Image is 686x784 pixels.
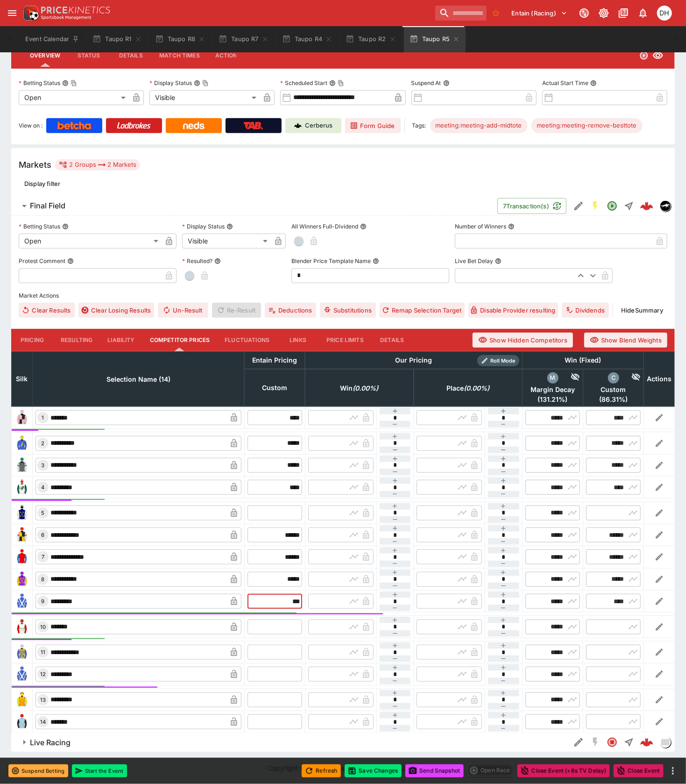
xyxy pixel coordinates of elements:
[244,369,305,406] th: Custom
[640,736,653,749] img: logo-cerberus--red.svg
[158,303,208,318] span: Un-Result
[330,383,389,394] span: Win(0.00%)
[142,329,218,351] button: Competitor Prices
[8,764,68,777] button: Suspend Betting
[302,764,341,777] button: Refresh
[149,90,260,105] div: Visible
[39,649,47,656] span: 11
[586,385,641,394] span: Custom
[391,355,436,366] div: Our Pricing
[542,79,588,87] p: Actual Start Time
[19,303,75,318] button: Clear Results
[652,50,664,61] svg: Visible
[508,223,515,230] button: Number of Winners
[570,734,587,751] button: Edit Detail
[11,197,497,215] button: Final Field
[78,303,154,318] button: Clear Losing Results
[338,80,344,86] button: Copy To Clipboard
[244,122,263,129] img: TabNZ
[19,118,42,133] label: View on :
[12,351,33,406] th: Silk
[640,200,653,213] div: c721b99d-e86a-4905-9ca9-8c85f9462a05
[21,4,39,22] img: PriceKinetics Logo
[488,6,503,21] button: No Bookmarks
[587,198,604,214] button: SGM Enabled
[411,79,441,87] p: Suspend At
[212,303,261,318] span: Re-Result
[11,733,570,752] button: Live Racing
[40,576,47,583] span: 8
[14,480,29,495] img: runner 4
[59,159,136,171] div: 2 Groups 2 Markets
[62,223,69,230] button: Betting Status
[604,198,621,214] button: Open
[635,5,651,21] button: Notifications
[291,257,371,265] p: Blender Price Template Name
[149,26,211,52] button: Taupo R8
[373,258,379,264] button: Blender Price Template Name
[14,410,29,425] img: runner 1
[214,258,221,264] button: Resulted?
[468,303,559,318] button: Disable Provider resulting
[20,26,85,52] button: Event Calendar
[455,222,506,230] p: Number of Winners
[38,719,48,725] span: 14
[587,734,604,751] button: SGM Disabled
[117,122,151,129] img: Ladbrokes
[525,395,580,404] span: ( 131.21 %)
[576,5,593,21] button: Connected to PK
[487,357,519,365] span: Roll Mode
[595,5,612,21] button: Toggle light/dark mode
[62,80,69,86] button: Betting StatusCopy To Clipboard
[294,122,302,129] img: Cerberus
[614,764,664,777] button: Close Event
[360,223,367,230] button: All Winners Full-Dividend
[41,7,110,14] img: PriceKinetics
[38,697,48,703] span: 13
[217,329,277,351] button: Fluctuations
[182,222,225,230] p: Display Status
[639,51,649,60] svg: Open
[621,734,637,751] button: Straight
[607,737,618,748] svg: Closed
[183,122,204,129] img: Neds
[584,333,667,348] button: Show Blend Weights
[4,5,21,21] button: open drawer
[40,532,47,538] span: 6
[640,200,653,213] img: logo-cerberus--red.svg
[41,15,92,20] img: Sportsbook Management
[353,383,379,394] em: ( 0.00 %)
[590,80,597,86] button: Actual Start Time
[319,329,371,351] button: Price Limits
[455,257,493,265] p: Live Bet Delay
[644,351,675,406] th: Actions
[19,234,162,249] div: Open
[14,527,29,542] img: runner 6
[96,374,181,385] span: Selection Name (14)
[40,598,47,605] span: 9
[660,737,671,748] img: liveracing
[621,198,637,214] button: Straight
[19,176,66,191] button: Display filter
[473,333,573,348] button: Show Hidden Competitors
[87,26,147,52] button: Taupo R1
[68,44,110,67] button: Status
[531,121,643,130] span: meeting:meeting-remove-besttote
[182,257,212,265] p: Resulted?
[14,594,29,609] img: runner 9
[207,44,249,67] button: Actions
[14,620,29,634] img: runner 10
[57,122,91,129] img: Betcha
[660,737,671,748] div: liveracing
[276,26,338,52] button: Taupo R4
[213,26,274,52] button: Taupo R7
[14,549,29,564] img: runner 7
[277,329,319,351] button: Links
[436,383,500,394] span: Place(0.00%)
[637,197,656,215] a: c721b99d-e86a-4905-9ca9-8c85f9462a05
[517,764,610,777] button: Close Event (+8s TV Delay)
[531,118,643,133] div: Betting Target: cerberus
[149,79,192,87] p: Display Status
[285,118,341,133] a: Cerberus
[506,6,573,21] button: Select Tenant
